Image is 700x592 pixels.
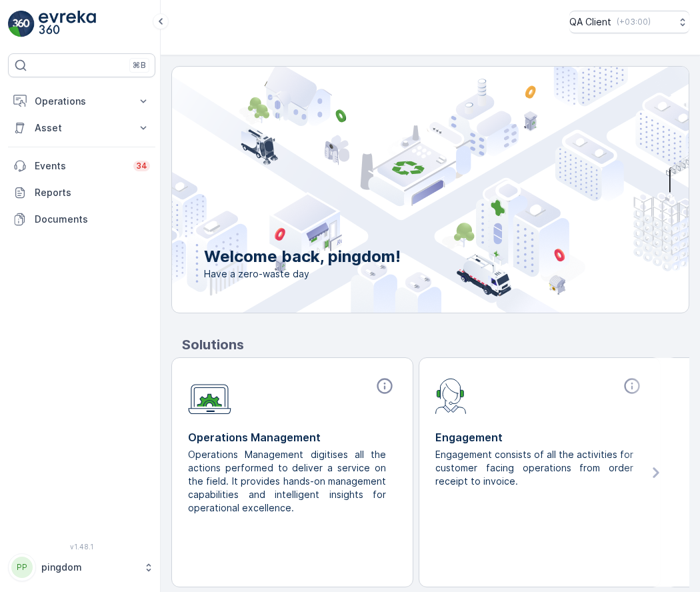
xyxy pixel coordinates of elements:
p: Events [35,159,125,173]
p: Operations Management [188,429,397,445]
a: Documents [8,206,155,233]
span: Have a zero-waste day [204,267,401,281]
button: QA Client(+03:00) [569,11,689,33]
p: pingdom [41,561,137,574]
p: Engagement [435,429,644,445]
div: PP [11,557,33,578]
img: module-icon [435,377,467,414]
p: Asset [35,121,129,135]
button: PPpingdom [8,553,155,581]
a: Reports [8,179,155,206]
p: 34 [136,161,147,171]
p: Operations Management digitises all the actions performed to deliver a service on the field. It p... [188,448,386,515]
img: logo_light-DOdMpM7g.png [39,11,96,37]
p: Engagement consists of all the activities for customer facing operations from order receipt to in... [435,448,633,488]
button: Asset [8,115,155,141]
img: city illustration [112,67,689,313]
span: v 1.48.1 [8,543,155,551]
img: module-icon [188,377,231,415]
p: Operations [35,95,129,108]
img: logo [8,11,35,37]
a: Events34 [8,153,155,179]
p: Reports [35,186,150,199]
p: Welcome back, pingdom! [204,246,401,267]
p: Solutions [182,335,689,355]
button: Operations [8,88,155,115]
p: Documents [35,213,150,226]
p: ( +03:00 ) [617,17,651,27]
p: QA Client [569,15,611,29]
p: ⌘B [133,60,146,71]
